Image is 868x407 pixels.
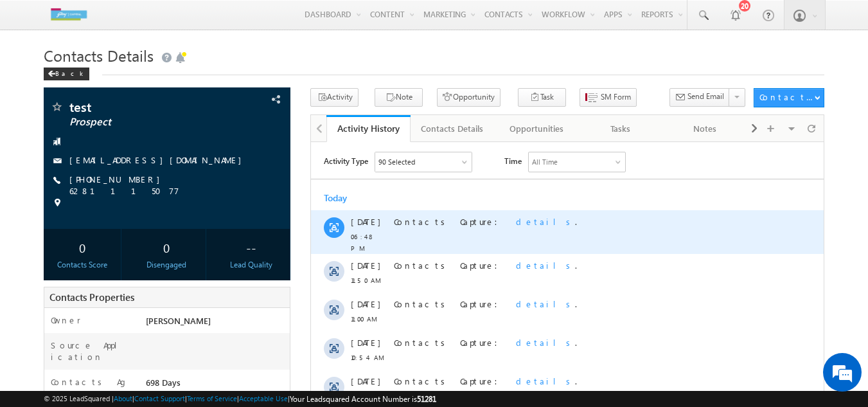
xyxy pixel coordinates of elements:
[13,50,55,62] div: Today
[114,394,132,402] a: About
[83,74,458,86] div: .
[580,88,637,107] button: SM Form
[44,68,89,80] div: Back
[375,88,423,107] button: Note
[239,394,288,402] a: Acceptable Use
[83,335,195,346] span: Contacts Capture:
[310,88,359,107] button: Activity
[421,121,483,136] div: Contacts Details
[13,374,55,386] div: [DATE]
[83,195,195,206] span: Contacts Capture:
[193,10,211,29] span: Time
[44,3,94,26] img: Custom Logo
[51,339,134,363] label: Source Application
[44,393,436,405] span: © 2025 LeadSquared | | | | |
[83,74,195,85] span: Contacts Capture:
[83,118,458,129] div: .
[40,233,69,245] span: [DATE]
[146,315,211,326] span: [PERSON_NAME]
[589,121,651,136] div: Tasks
[83,296,195,307] span: Contacts Capture:
[417,394,436,404] span: 51281
[13,273,55,284] div: [DATE]
[518,88,566,107] button: Task
[40,311,78,323] span: 05:50 PM
[83,335,458,347] div: .
[215,259,287,271] div: Lead Quality
[215,235,287,259] div: --
[205,195,264,206] span: details
[40,132,78,144] span: 11:50 AM
[83,233,195,244] span: Contacts Capture:
[69,116,222,129] span: Prospect
[205,118,264,129] span: details
[40,248,78,260] span: 10:50 AM
[187,394,237,402] a: Terms of Service
[40,89,78,112] span: 06:48 PM
[64,10,161,30] div: Sales Activity,BD - BL Flexi Funds,BL - Business Loan,FL - Flexible Loan,FT - Flexi Loan Balance ...
[40,171,78,183] span: 11:00 AM
[83,296,458,308] div: .
[83,118,195,129] span: Contacts Capture:
[40,210,78,221] span: 10:54 AM
[673,121,736,136] div: Notes
[290,394,436,404] span: Your Leadsquared Account Number is
[47,235,118,259] div: 0
[44,67,96,78] a: Back
[40,350,78,361] span: 05:43 PM
[336,122,401,134] div: Activity History
[69,174,269,197] span: [PHONE_NUMBER] 6281115077
[40,195,69,206] span: [DATE]
[69,154,248,165] a: [EMAIL_ADDRESS][DOMAIN_NAME]
[437,88,500,107] button: Opportunity
[754,88,824,107] button: Contacts Actions
[411,115,495,142] a: Contacts Details
[69,100,222,113] span: test
[67,14,104,26] div: 90 Selected
[51,376,134,399] label: Contacts Age
[326,115,411,142] a: Activity History
[83,195,458,206] div: .
[143,376,290,394] div: 698 Days
[669,88,730,107] button: Send Email
[663,115,747,142] a: Notes
[13,10,57,29] span: Activity Type
[51,314,81,326] label: Owner
[47,259,118,271] div: Contacts Score
[83,156,195,167] span: Contacts Capture:
[495,115,579,142] a: Opportunities
[134,394,185,402] a: Contact Support
[49,291,134,303] span: Contacts Properties
[505,121,567,136] div: Opportunities
[40,118,69,129] span: [DATE]
[601,91,631,103] span: SM Form
[40,296,69,308] span: [DATE]
[205,335,264,346] span: details
[205,233,264,244] span: details
[83,156,458,168] div: .
[40,156,69,168] span: [DATE]
[205,74,264,85] span: details
[131,259,202,271] div: Disengaged
[40,74,69,86] span: [DATE]
[44,45,154,66] span: Contacts Details
[131,235,202,259] div: 0
[759,91,814,103] div: Contacts Actions
[221,14,247,26] div: All Time
[579,115,663,142] a: Tasks
[205,296,264,307] span: details
[687,91,724,102] span: Send Email
[40,335,69,347] span: [DATE]
[83,233,458,245] div: .
[205,156,264,167] span: details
